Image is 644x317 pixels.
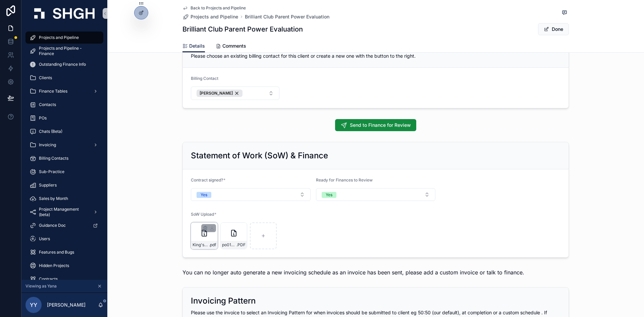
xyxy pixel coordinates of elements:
a: POs [25,112,103,124]
button: Select Button [316,188,436,201]
span: Projects and Pipeline [191,13,238,20]
span: Back to Projects and Pipeline [191,5,246,11]
span: Sales by Month [39,196,68,201]
a: Contacts [25,99,103,111]
span: Send to Finance for Review [350,122,411,128]
span: .PDF [236,242,246,248]
span: Ready for Finances to Review [316,177,373,182]
span: [PERSON_NAME] [200,91,233,96]
a: Back to Projects and Pipeline [182,5,246,11]
span: Project Management (beta) [39,207,88,217]
span: Invoicing [39,142,56,148]
span: Projects and Pipeline - Finance [39,46,97,56]
span: Guidance Doc [39,223,66,228]
a: Contracts [25,273,103,285]
button: Send to Finance for Review [335,119,416,131]
span: YY [30,301,37,309]
a: Details [182,40,205,53]
h2: Statement of Work (SoW) & Finance [191,150,328,161]
span: Sub-Practice [39,169,64,174]
span: Hidden Projects [39,263,69,268]
button: Unselect 149 [197,90,243,97]
span: Viewing as Yana [25,283,57,289]
span: Chats (Beta) [39,129,62,134]
span: Clients [39,75,52,81]
span: Contract signed? [191,177,223,182]
span: Please choose an existing billing contact for this client or create a new one with the button to ... [191,53,416,59]
span: Users [39,236,50,242]
p: [PERSON_NAME] [47,302,86,308]
span: Contracts [39,276,58,282]
img: App logo [34,8,95,19]
span: Details [189,43,205,49]
span: Outstanding Finance Info [39,62,86,67]
h1: Brilliant Club Parent Power Evaluation [182,24,303,34]
a: Hidden Projects [25,260,103,272]
span: King's_PF_Subcontract [193,242,209,248]
div: Yes [201,192,207,198]
a: Finance Tables [25,85,103,97]
a: Outstanding Finance Info [25,58,103,70]
a: Suppliers [25,179,103,191]
span: Finance Tables [39,89,67,94]
a: Billing Contacts [25,152,103,164]
div: Yes [326,192,332,198]
span: po01a_1_188895-1 [222,242,236,248]
a: Features and Bugs [25,246,103,258]
a: Projects and Pipeline [25,32,103,44]
a: Chats (Beta) [25,125,103,138]
span: Billing Contact [191,76,218,81]
a: Brilliant Club Parent Power Evaluation [245,13,329,20]
span: Comments [222,43,246,49]
span: POs [39,115,47,121]
a: Projects and Pipeline [182,13,238,20]
a: Invoicing [25,139,103,151]
a: Sub-Practice [25,166,103,178]
a: Users [25,233,103,245]
span: Contacts [39,102,56,107]
button: Done [538,23,569,35]
button: Select Button [191,188,311,201]
a: Comments [216,40,246,53]
span: Features and Bugs [39,250,74,255]
a: Guidance Doc [25,219,103,231]
a: Clients [25,72,103,84]
span: Billing Contacts [39,156,68,161]
span: SoW Upload [191,212,214,217]
h4: You can no longer auto generate a new invoicing schedule as an invoice has been sent, please add ... [182,268,524,276]
span: .pdf [209,242,216,248]
span: Suppliers [39,182,57,188]
h2: Invoicing Pattern [191,296,256,306]
a: Project Management (beta) [25,206,103,218]
div: scrollable content [21,27,107,280]
a: Sales by Month [25,193,103,205]
span: Projects and Pipeline [39,35,79,40]
a: Projects and Pipeline - Finance [25,45,103,57]
button: Select Button [191,87,279,100]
